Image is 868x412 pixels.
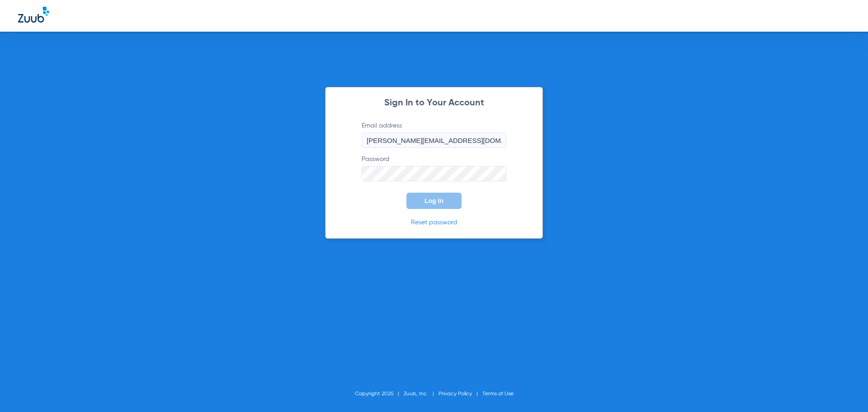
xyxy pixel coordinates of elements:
a: Terms of Use [482,391,514,397]
li: Zuub, Inc. [404,389,439,398]
a: Privacy Policy [439,391,472,397]
a: Reset password [411,219,457,226]
input: Password [362,166,506,181]
label: Email address [362,121,506,148]
li: Copyright 2025 [355,389,404,398]
input: Email address [362,133,506,148]
img: Zuub Logo [18,7,49,23]
span: Log In [425,197,443,204]
label: Password [362,155,506,181]
h2: Sign In to Your Account [348,99,520,108]
button: Log In [406,193,462,209]
iframe: Chat Widget [823,369,868,412]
